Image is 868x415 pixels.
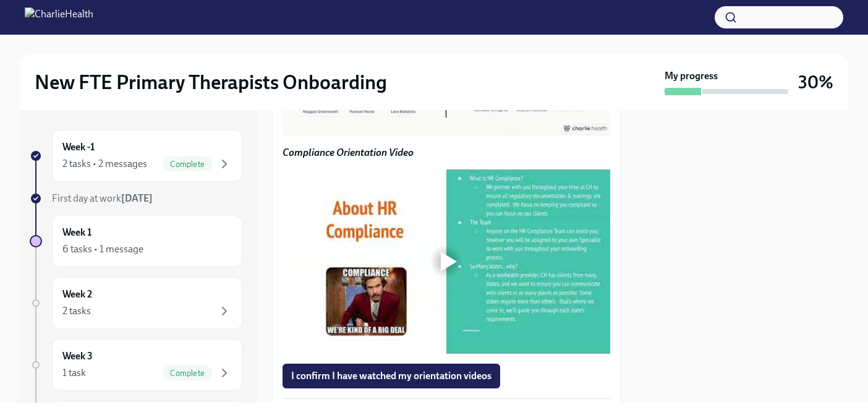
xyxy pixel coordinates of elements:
[283,147,414,158] strong: Compliance Orientation Video
[30,215,242,267] a: Week 16 tasks • 1 message
[291,370,491,382] span: I confirm I have watched my orientation videos
[798,71,833,93] h3: 30%
[35,70,387,95] h2: New FTE Primary Therapists Onboarding
[52,192,153,204] span: First day at work
[62,349,93,363] h6: Week 3
[283,364,500,388] button: I confirm I have watched my orientation videos
[30,192,242,205] a: First day at work[DATE]
[62,366,86,380] div: 1 task
[30,339,242,391] a: Week 31 taskComplete
[62,140,95,154] h6: Week -1
[121,192,153,204] strong: [DATE]
[62,288,92,301] h6: Week 2
[25,7,93,27] img: CharlieHealth
[62,226,91,239] h6: Week 1
[62,157,147,171] div: 2 tasks • 2 messages
[30,130,242,182] a: Week -12 tasks • 2 messagesComplete
[62,304,91,318] div: 2 tasks
[163,160,212,169] span: Complete
[30,277,242,329] a: Week 22 tasks
[163,369,212,378] span: Complete
[665,69,718,83] strong: My progress
[62,242,143,256] div: 6 tasks • 1 message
